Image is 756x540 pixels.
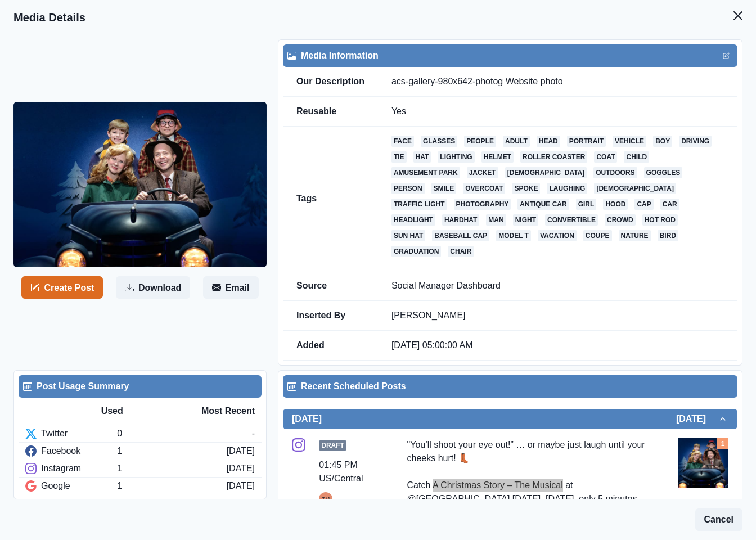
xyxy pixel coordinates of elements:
img: vvl9xrwpbcbspu0det7n [13,102,267,268]
a: man [486,214,506,226]
a: helmet [481,151,514,163]
a: hot rod [642,214,678,226]
a: roller coaster [520,151,587,163]
div: Twitter [25,427,117,440]
a: hat [413,151,431,163]
a: convertible [545,214,598,226]
td: [DATE] 05:00:00 AM [378,331,737,361]
a: head [537,136,560,147]
a: person [391,183,425,194]
a: driving [679,136,712,147]
div: Facebook [25,444,117,458]
a: portrait [567,136,606,147]
a: boy [653,136,672,147]
a: child [624,151,649,163]
button: Edit [719,49,733,62]
div: [DATE] [227,462,255,475]
div: 01:45 PM US/Central [319,458,375,485]
td: Tags [283,127,378,271]
a: crowd [605,214,636,226]
td: Inserted By [283,301,378,331]
a: nature [619,230,651,241]
a: goggles [644,167,683,178]
td: Yes [378,97,737,127]
a: vehicle [613,136,646,147]
a: chair [448,246,474,257]
div: Google [25,479,117,493]
button: Cancel [695,508,742,531]
a: baseball cap [432,230,489,241]
a: smile [431,183,457,194]
td: Reusable [283,97,378,127]
span: Draft [319,440,346,451]
a: night [513,214,538,226]
a: antique car [517,199,569,210]
a: jacket [467,167,498,178]
a: model t [496,230,531,241]
a: [DEMOGRAPHIC_DATA] [505,167,587,178]
a: girl [576,199,597,210]
div: 1 [117,462,226,475]
a: car [660,199,679,210]
td: acs-gallery-980x642-photog Website photo [378,67,737,97]
a: traffic light [391,199,447,210]
div: - [252,427,255,440]
button: Download [116,276,190,299]
a: [PERSON_NAME] [391,310,466,320]
a: photography [454,199,511,210]
div: 1 [117,479,226,493]
div: [DATE] [227,444,255,458]
div: Used [101,404,178,418]
button: [DATE][DATE] [283,409,737,429]
a: laughing [547,183,587,194]
a: coat [594,151,617,163]
a: [DEMOGRAPHIC_DATA] [594,183,676,194]
a: coupe [583,230,612,241]
a: vacation [538,230,577,241]
a: headlight [391,214,435,226]
h2: [DATE] [292,413,322,424]
div: [DATE] [227,479,255,493]
div: 0 [117,427,251,440]
td: Our Description [283,67,378,97]
a: spoke [512,183,540,194]
div: Media Information [287,49,733,62]
a: tie [391,151,407,163]
a: glasses [421,136,457,147]
a: graduation [391,246,441,257]
div: Most Recent [178,404,255,418]
a: face [391,136,414,147]
a: people [464,136,496,147]
img: vvl9xrwpbcbspu0det7n [678,438,728,488]
div: Recent Scheduled Posts [287,380,733,393]
h2: [DATE] [676,413,717,424]
div: Instagram [25,462,117,475]
p: Social Manager Dashboard [391,280,724,291]
a: hardhat [442,214,479,226]
a: adult [503,136,530,147]
a: cap [634,199,653,210]
button: Close [727,4,749,27]
div: Total Media Attached [717,438,728,449]
a: lighting [438,151,474,163]
div: Post Usage Summary [23,380,257,393]
a: amusement park [391,167,460,178]
button: Create Post [21,276,103,299]
a: outdoors [593,167,637,178]
a: hood [603,199,628,210]
td: Added [283,331,378,361]
td: Source [283,271,378,301]
a: sun hat [391,230,425,241]
button: Email [203,276,259,299]
div: Tony Manalo [322,492,330,506]
a: bird [658,230,678,241]
a: overcoat [463,183,505,194]
div: 1 [117,444,226,458]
